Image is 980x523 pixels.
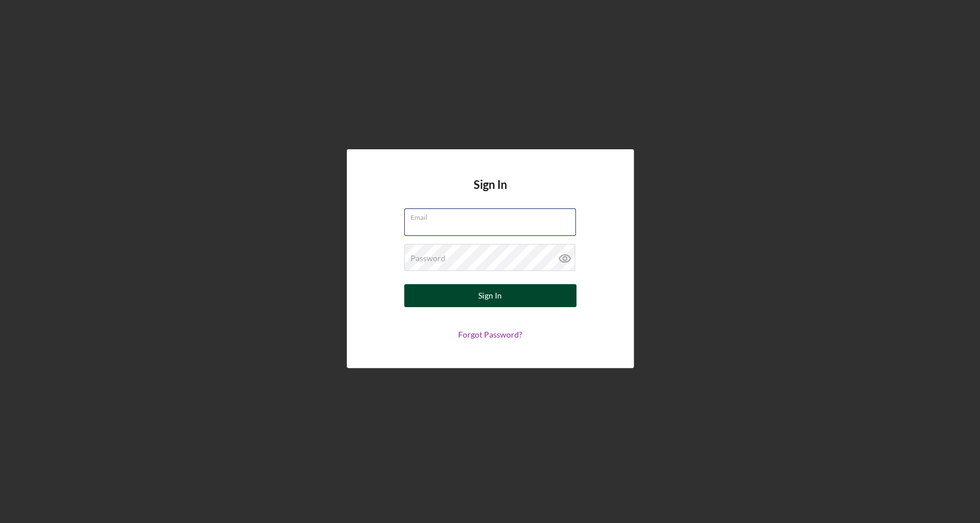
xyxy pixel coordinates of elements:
button: Sign In [404,284,576,307]
div: Sign In [478,284,502,307]
label: Password [410,254,446,263]
a: Forgot Password? [458,330,522,339]
label: Email [410,209,576,222]
h4: Sign In [474,178,507,208]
